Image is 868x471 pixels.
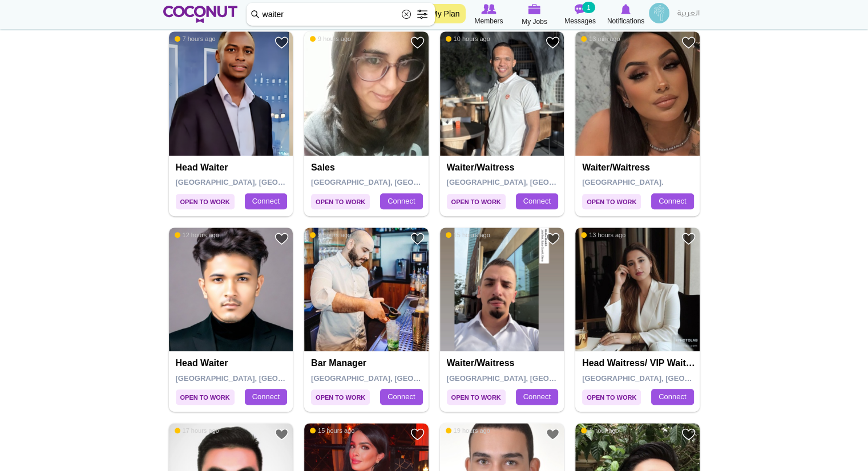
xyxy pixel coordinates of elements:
[410,35,425,50] a: Add to Favourites
[558,3,603,27] a: Messages Messages 1
[247,3,435,26] input: Search members by role or city
[447,194,506,209] span: Open to Work
[311,389,370,405] span: Open to Work
[564,15,596,27] span: Messages
[175,231,219,239] span: 12 hours ago
[176,163,289,173] h4: Head Waiter
[582,358,696,368] h4: Head Waitress/ VIP Waitress/ Waitress
[681,427,696,441] a: Add to Favourites
[446,427,490,435] span: 19 hours ago
[512,3,558,27] a: My Jobs My Jobs
[546,232,560,246] a: Add to Favourites
[582,374,745,383] span: [GEOGRAPHIC_DATA], [GEOGRAPHIC_DATA]
[466,3,512,27] a: Browse Members Members
[176,389,235,405] span: Open to Work
[380,193,422,209] a: Connect
[481,4,496,14] img: Browse Members
[447,374,609,383] span: [GEOGRAPHIC_DATA], [GEOGRAPHIC_DATA]
[582,389,641,405] span: Open to Work
[310,231,351,239] span: 2 hours ago
[274,35,289,50] a: Add to Favourites
[311,194,370,209] span: Open to Work
[447,389,506,405] span: Open to Work
[446,35,490,43] span: 10 hours ago
[582,178,664,186] span: [GEOGRAPHIC_DATA].
[447,358,560,368] h4: Waiter/Waitress
[175,35,216,43] span: 7 hours ago
[546,427,560,441] a: Add to Favourites
[176,178,338,186] span: [GEOGRAPHIC_DATA], [GEOGRAPHIC_DATA]
[447,163,560,173] h4: Waiter/Waitress
[380,389,422,405] a: Connect
[474,15,503,27] span: Members
[575,4,586,14] img: Messages
[446,231,490,239] span: 15 hours ago
[176,194,235,209] span: Open to Work
[621,4,631,14] img: Notifications
[581,427,619,435] span: 1 hour ago
[528,4,541,14] img: My Jobs
[581,35,620,43] span: 13 min ago
[310,35,351,43] span: 9 hours ago
[651,389,693,405] a: Connect
[681,35,696,50] a: Add to Favourites
[425,4,466,23] a: My Plan
[522,16,547,27] span: My Jobs
[603,3,649,27] a: Notifications Notifications
[176,358,289,368] h4: Head Waiter
[516,389,558,405] a: Connect
[176,374,338,383] span: [GEOGRAPHIC_DATA], [GEOGRAPHIC_DATA]
[175,427,219,435] span: 17 hours ago
[546,35,560,50] a: Add to Favourites
[245,193,287,209] a: Connect
[311,163,425,173] h4: Sales
[582,2,595,13] small: 1
[672,3,705,26] a: العربية
[582,163,696,173] h4: Waiter/Waitress
[311,358,425,368] h4: Bar Manager
[274,232,289,246] a: Add to Favourites
[447,178,609,186] span: [GEOGRAPHIC_DATA], [GEOGRAPHIC_DATA]
[274,427,289,441] a: Add to Favourites
[681,232,696,246] a: Add to Favourites
[516,193,558,209] a: Connect
[311,178,474,186] span: [GEOGRAPHIC_DATA], [GEOGRAPHIC_DATA]
[245,389,287,405] a: Connect
[582,194,641,209] span: Open to Work
[310,427,354,435] span: 15 hours ago
[607,15,644,27] span: Notifications
[651,193,693,209] a: Connect
[410,427,425,441] a: Add to Favourites
[163,6,238,23] img: Home
[581,231,625,239] span: 13 hours ago
[311,374,474,383] span: [GEOGRAPHIC_DATA], [GEOGRAPHIC_DATA]
[410,232,425,246] a: Add to Favourites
